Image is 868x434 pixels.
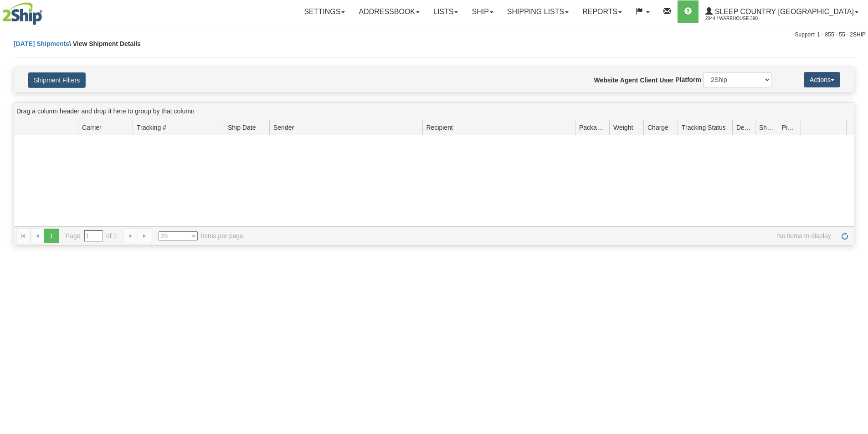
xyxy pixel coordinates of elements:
[782,123,797,132] span: Pickup Status
[705,14,774,23] span: 2044 / Warehouse 390
[465,0,500,23] a: Ship
[66,230,117,242] span: Page of 1
[256,231,831,240] span: No items to display
[228,123,256,132] span: Ship Date
[594,76,618,85] label: Website
[620,76,638,85] label: Agent
[682,123,726,132] span: Tracking Status
[804,72,840,87] button: Actions
[426,123,453,132] span: Recipient
[500,0,575,23] a: Shipping lists
[273,123,294,132] span: Sender
[2,31,866,39] div: Support: 1 - 855 - 55 - 2SHIP
[44,229,59,243] span: 1
[640,76,657,85] label: Client
[28,72,86,88] button: Shipment Filters
[14,102,854,120] div: grid grouping header
[69,40,141,47] span: \ View Shipment Details
[675,75,701,84] label: Platform
[837,229,852,243] a: Refresh
[613,123,633,132] span: Weight
[14,40,69,47] a: [DATE] Shipments
[575,0,629,23] a: Reports
[579,123,606,132] span: Packages
[426,0,465,23] a: Lists
[159,231,243,240] span: items per page
[82,123,102,132] span: Carrier
[736,123,751,132] span: Delivery Status
[647,123,668,132] span: Charge
[2,2,42,25] img: logo2044.jpg
[137,123,166,132] span: Tracking #
[699,0,865,23] a: Sleep Country [GEOGRAPHIC_DATA] 2044 / Warehouse 390
[659,76,673,85] label: User
[713,8,854,15] span: Sleep Country [GEOGRAPHIC_DATA]
[297,0,352,23] a: Settings
[759,123,774,132] span: Shipment Issues
[352,0,426,23] a: Addressbook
